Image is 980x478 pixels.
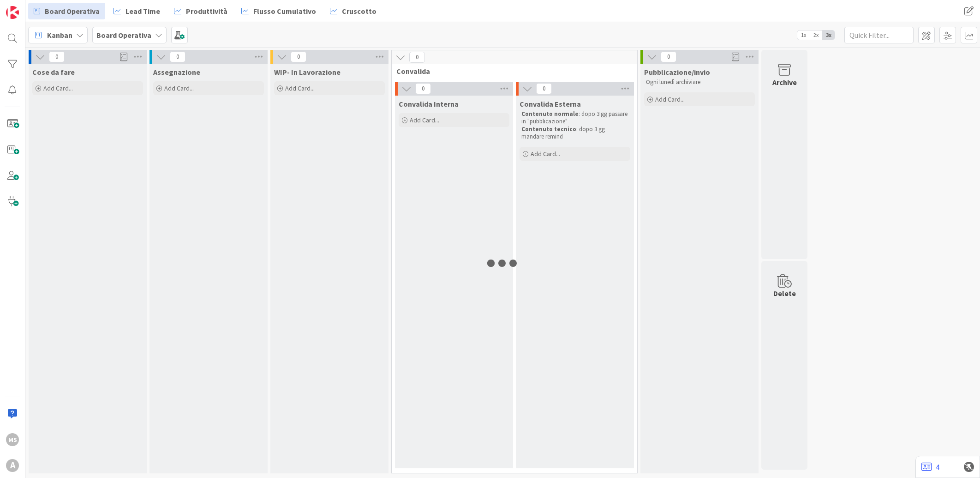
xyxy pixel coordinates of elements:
[96,30,151,40] b: Board Operativa
[45,6,100,17] span: Board Operativa
[108,3,166,19] a: Lead Time
[772,77,797,88] div: Archive
[285,84,315,92] span: Add Card...
[822,30,835,40] span: 3x
[644,67,710,77] span: Pubblicazione/invio
[531,150,560,158] span: Add Card...
[661,51,676,62] span: 0
[49,51,65,62] span: 0
[43,84,73,92] span: Add Card...
[6,433,19,446] div: MS
[164,84,194,92] span: Add Card...
[396,67,626,76] span: Convalida
[415,83,431,94] span: 0
[399,99,459,109] span: Convalida Interna
[253,6,316,17] span: Flusso Cumulativo
[170,51,185,62] span: 0
[236,3,322,19] a: Flusso Cumulativo
[521,125,576,133] strong: Contenuto tecnico
[810,30,822,40] span: 2x
[521,110,628,126] p: : dopo 3 gg passare in "pubblicazione"
[47,30,72,41] span: Kanban
[32,67,75,77] span: Cose da fare
[521,126,628,141] p: : dopo 3 gg mandare remind
[6,6,19,19] img: Visit kanbanzone.com
[773,288,796,299] div: Delete
[291,51,306,62] span: 0
[844,27,914,43] input: Quick Filter...
[797,30,810,40] span: 1x
[186,6,227,17] span: Produttività
[521,110,579,118] strong: Contenuto normale
[536,83,552,94] span: 0
[646,79,753,86] p: Ogni lunedì archiviare
[520,99,581,109] span: Convalida Esterna
[342,6,376,17] span: Cruscotto
[409,52,425,63] span: 0
[153,67,200,77] span: Assegnazione
[921,461,939,472] a: 4
[410,116,439,124] span: Add Card...
[168,3,233,19] a: Produttività
[274,67,341,77] span: WIP- In Lavorazione
[6,459,19,472] div: A
[324,3,382,19] a: Cruscotto
[28,3,105,19] a: Board Operativa
[125,6,160,17] span: Lead Time
[655,95,685,103] span: Add Card...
